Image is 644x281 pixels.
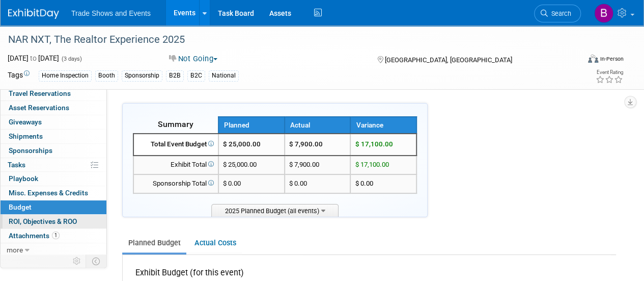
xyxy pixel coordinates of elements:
span: $ 25,000.00 [223,161,257,168]
img: Bobby DeSpain [594,4,613,23]
span: Summary [158,119,193,129]
a: Search [534,5,581,22]
span: Giveaways [9,118,42,126]
span: $ 17,100.00 [355,161,388,168]
a: Planned Budget [122,234,186,252]
div: Exhibit Total [138,160,214,170]
td: $ 7,900.00 [285,156,351,174]
span: [DATE] [DATE] [8,54,59,62]
th: Variance [350,117,416,134]
td: Personalize Event Tab Strip [68,254,86,268]
span: (3 days) [61,56,82,62]
div: B2B [166,70,184,81]
div: Booth [95,70,118,81]
img: ExhibitDay [8,9,59,19]
a: Actual Costs [188,234,242,252]
div: Total Event Budget [138,140,214,149]
div: National [209,70,239,81]
a: Tasks [1,158,106,172]
a: Misc. Expenses & Credits [1,186,106,200]
span: Travel Reservations [9,89,71,97]
span: 2025 Planned Budget (all events) [211,204,339,217]
span: [GEOGRAPHIC_DATA], [GEOGRAPHIC_DATA] [384,56,512,64]
span: $ 0.00 [355,180,373,187]
a: Attachments1 [1,229,106,243]
div: Event Rating [596,70,623,75]
span: to [29,54,38,62]
span: Misc. Expenses & Credits [9,189,88,197]
td: $ 7,900.00 [285,134,351,156]
div: Home Inspection [39,70,92,81]
img: Format-Inperson.png [588,55,598,63]
th: Planned [218,117,285,134]
div: Sponsorship [122,70,162,81]
td: $ 0.00 [285,174,351,193]
span: Shipments [9,132,43,140]
span: Tasks [8,161,25,169]
span: Playbook [9,174,38,183]
a: Shipments [1,130,106,143]
td: Toggle Event Tabs [86,254,107,268]
span: $ 25,000.00 [223,140,261,148]
a: ROI, Objectives & ROO [1,215,106,228]
span: Trade Shows and Events [71,9,151,17]
th: Actual [285,117,351,134]
span: Search [548,10,571,17]
a: Playbook [1,172,106,186]
td: Tags [8,70,30,82]
span: $ 17,100.00 [355,140,393,148]
div: Event Format [534,53,624,68]
span: Attachments [9,232,60,240]
span: $ 0.00 [223,180,241,187]
span: Asset Reservations [9,104,69,112]
a: Travel Reservations [1,87,106,100]
div: Sponsorship Total [138,179,214,189]
a: Sponsorships [1,144,106,158]
span: 1 [52,232,60,239]
button: Not Going [165,54,221,64]
a: Budget [1,200,106,214]
div: In-Person [600,55,624,63]
div: NAR NXT, The Realtor Experience 2025 [5,31,571,49]
a: Asset Reservations [1,101,106,115]
span: Budget [9,203,32,211]
div: B2C [187,70,205,81]
span: Sponsorships [9,146,52,155]
span: more [7,246,23,254]
span: ROI, Objectives & ROO [9,217,77,225]
a: Giveaways [1,115,106,129]
a: more [1,243,106,257]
